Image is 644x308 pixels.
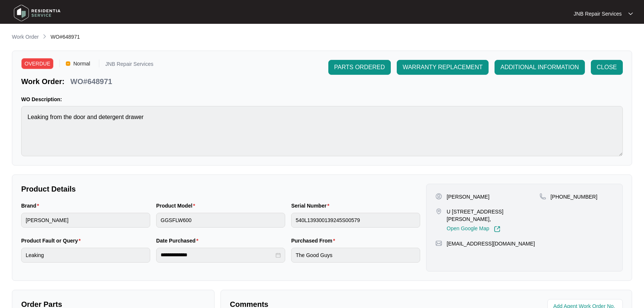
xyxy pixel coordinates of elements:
p: [PHONE_NUMBER] [551,193,598,200]
input: Purchased From [291,248,420,263]
input: Serial Number [291,213,420,228]
span: Normal [70,58,93,69]
p: WO Description: [21,96,623,103]
img: residentia service logo [11,2,63,24]
a: Work Order [10,33,40,41]
span: WARRANTY REPLACEMENT [403,63,483,72]
button: CLOSE [591,60,623,75]
img: map-pin [540,193,546,200]
span: PARTS ORDERED [334,63,385,72]
input: Product Fault or Query [21,248,150,263]
p: JNB Repair Services [105,61,153,69]
p: WO#648971 [70,76,112,87]
textarea: Leaking from the door and detergent drawer [21,106,623,156]
p: JNB Repair Services [574,10,622,17]
p: [PERSON_NAME] [447,193,489,200]
p: Product Details [21,184,420,194]
button: PARTS ORDERED [328,60,391,75]
label: Date Purchased [156,237,201,244]
input: Product Model [156,213,285,228]
img: map-pin [435,240,442,247]
img: user-pin [435,193,442,200]
img: Vercel Logo [66,61,70,66]
span: WO#648971 [51,34,80,40]
button: ADDITIONAL INFORMATION [495,60,585,75]
img: chevron-right [42,33,48,39]
a: Open Google Map [447,226,500,232]
p: [EMAIL_ADDRESS][DOMAIN_NAME] [447,240,535,247]
img: map-pin [435,208,442,215]
span: OVERDUE [21,58,54,69]
input: Brand [21,213,150,228]
img: dropdown arrow [628,12,633,16]
p: Work Order: [21,76,64,87]
p: Work Order [12,33,39,41]
label: Product Model [156,202,198,209]
span: CLOSE [597,63,617,72]
label: Brand [21,202,42,209]
img: Link-External [494,226,500,232]
input: Date Purchased [161,251,274,259]
span: ADDITIONAL INFORMATION [500,63,579,72]
label: Serial Number [291,202,332,209]
button: WARRANTY REPLACEMENT [397,60,489,75]
label: Purchased From [291,237,338,244]
label: Product Fault or Query [21,237,84,244]
p: U [STREET_ADDRESS][PERSON_NAME], [447,208,539,223]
